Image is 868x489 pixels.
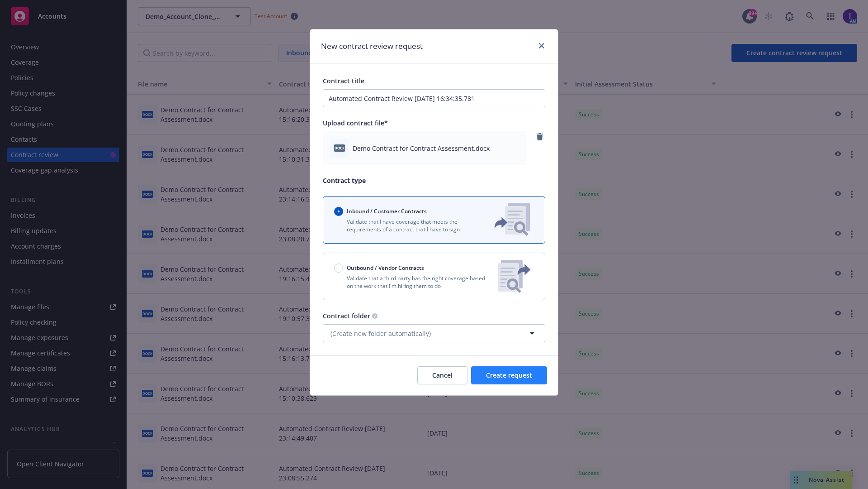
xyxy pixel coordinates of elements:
[323,176,545,185] p: Contract type
[323,324,545,342] button: (Create new folder automatically)
[534,131,545,142] a: remove
[323,89,545,107] input: Enter a title for this contract
[334,144,345,151] span: docx
[330,329,431,338] span: (Create new folder automatically)
[486,371,532,379] span: Create request
[353,144,490,153] span: Demo Contract for Contract Assessment.docx
[334,207,343,216] input: Inbound / Customer Contracts
[536,40,547,51] a: close
[323,119,388,127] span: Upload contract file*
[334,218,480,233] p: Validate that I have coverage that meets the requirements of a contract that I have to sign
[432,371,453,379] span: Cancel
[323,312,370,320] span: Contract folder
[323,77,364,85] span: Contract title
[347,207,427,215] span: Inbound / Customer Contracts
[417,366,467,384] button: Cancel
[347,264,424,272] span: Outbound / Vendor Contracts
[334,264,343,273] input: Outbound / Vendor Contracts
[334,274,491,290] p: Validate that a third party has the right coverage based on the work that I'm hiring them to do
[321,40,423,52] h1: New contract review request
[471,366,547,384] button: Create request
[323,253,545,300] button: Outbound / Vendor ContractsValidate that a third party has the right coverage based on the work t...
[323,196,545,244] button: Inbound / Customer ContractsValidate that I have coverage that meets the requirements of a contra...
